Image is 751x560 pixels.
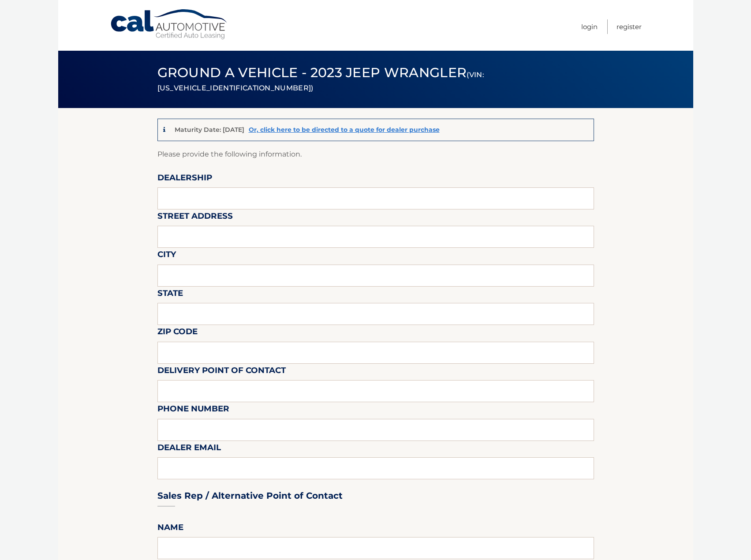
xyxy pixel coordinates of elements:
[157,521,183,537] label: Name
[157,171,212,187] label: Dealership
[157,441,221,457] label: Dealer Email
[110,9,229,40] a: Cal Automotive
[581,19,598,34] a: Login
[157,402,229,418] label: Phone Number
[616,19,642,34] a: Register
[157,490,343,501] h3: Sales Rep / Alternative Point of Contact
[157,148,594,161] p: Please provide the following information.
[175,126,244,134] p: Maturity Date: [DATE]
[157,209,233,226] label: Street Address
[157,71,484,92] small: (VIN: [US_VEHICLE_IDENTIFICATION_NUMBER])
[157,248,176,264] label: City
[157,64,484,94] span: Ground a Vehicle - 2023 Jeep Wrangler
[157,287,183,303] label: State
[249,126,440,134] a: Or, click here to be directed to a quote for dealer purchase
[157,364,286,380] label: Delivery Point of Contact
[157,325,198,341] label: Zip Code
